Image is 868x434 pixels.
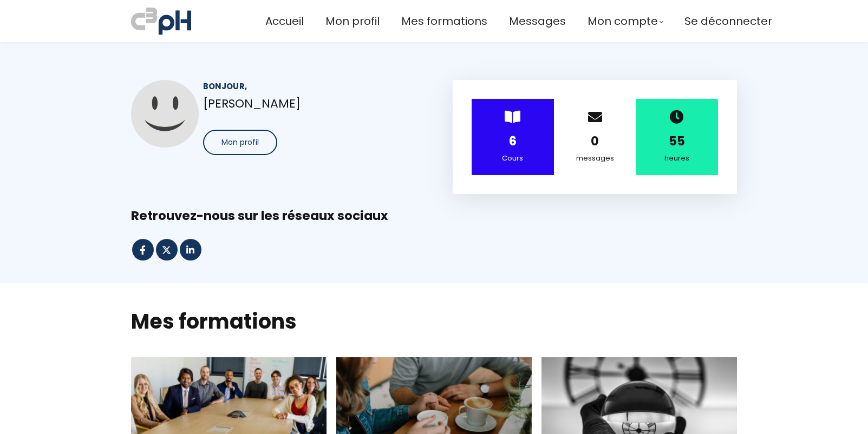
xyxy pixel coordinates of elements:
span: Mon profil [221,137,259,148]
a: Accueil [265,12,304,30]
button: Mon profil [203,130,277,155]
div: > [472,99,554,175]
img: a70bc7685e0efc0bd0b04b3506828469.jpeg [131,5,191,37]
p: [PERSON_NAME] [203,94,415,113]
strong: 0 [591,133,599,150]
img: 65e587d4248a3990f504bc31.jpg [131,80,199,148]
div: heures [650,152,705,164]
a: Mon profil [325,12,380,30]
div: Cours [485,152,540,164]
strong: 6 [509,133,517,150]
div: messages [567,152,623,164]
strong: 55 [669,133,685,150]
a: Messages [509,12,566,30]
div: Bonjour, [203,80,415,92]
a: Se déconnecter [684,12,772,30]
span: Mon compte [588,12,658,30]
h2: Mes formations [131,308,738,335]
div: Retrouvez-nous sur les réseaux sociaux [131,208,738,224]
a: Mes formations [401,12,487,30]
